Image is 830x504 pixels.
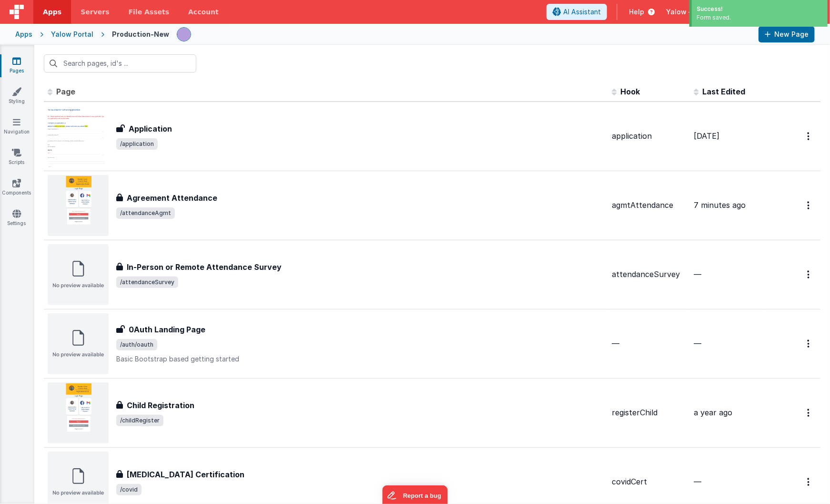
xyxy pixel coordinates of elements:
button: Options [801,472,817,492]
h3: In-Person or Remote Attendance Survey [127,261,282,273]
h3: Child Registration [127,400,194,411]
span: Yalow — [666,7,695,17]
p: Basic Bootstrap based getting started [116,354,604,364]
span: AI Assistant [563,7,601,17]
div: attendanceSurvey [612,269,686,280]
img: f7dc7ccd734670a43b6c935232ffe256 [177,28,191,41]
div: covidCert [612,476,686,487]
input: Search pages, id's ... [44,54,196,72]
button: Options [801,265,817,284]
span: /covid [116,484,142,495]
span: /childRegister [116,415,163,426]
span: Hook [620,87,640,96]
span: /auth/oauth [116,339,157,350]
h3: Agreement Attendance [127,192,217,204]
div: Apps [15,30,32,39]
span: — [694,477,701,486]
h3: [MEDICAL_DATA] Certification [127,469,244,480]
span: /application [116,138,158,150]
span: — [612,339,619,348]
span: [DATE] [694,131,719,141]
div: Form saved. [697,13,823,22]
span: Last Edited [702,87,745,96]
div: Success! [697,5,823,13]
span: Help [629,7,644,17]
div: Production-New [112,30,169,39]
span: /attendanceSurvey [116,277,178,288]
span: a year ago [694,408,732,417]
span: File Assets [129,7,170,17]
span: Servers [81,7,109,17]
h3: 0Auth Landing Page [129,324,205,335]
div: agmtAttendance [612,200,686,211]
button: Options [801,195,817,215]
span: — [694,269,701,279]
span: 7 minutes ago [694,200,746,210]
button: Yalow — [EMAIL_ADDRESS][DOMAIN_NAME] [666,7,822,17]
span: Apps [43,7,61,17]
div: application [612,131,686,142]
button: New Page [759,26,815,42]
button: AI Assistant [547,4,607,20]
div: registerChild [612,407,686,418]
span: Page [56,87,75,96]
span: — [694,339,701,348]
div: Yalow Portal [51,30,93,39]
button: Options [801,334,817,353]
button: Options [801,403,817,422]
h3: Application [129,123,172,134]
span: /attendanceAgmt [116,207,175,219]
button: Options [801,126,817,146]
